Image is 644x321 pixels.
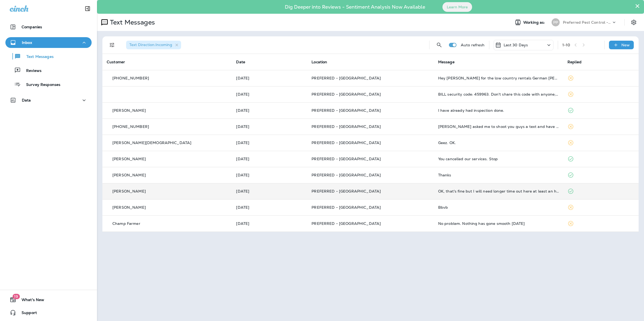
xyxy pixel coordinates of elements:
button: Filters [107,40,117,50]
span: PREFERRED - [GEOGRAPHIC_DATA] [311,76,381,81]
span: Replied [567,60,581,64]
button: Survey Responses [5,79,92,90]
div: OK, that's fine but I will need longer time out here at least an hour and a half to two hours [438,189,559,193]
p: Oct 1, 2025 07:39 AM [236,92,303,96]
p: Data [22,98,31,102]
p: Dig Deeper into Reviews - Sentiment Analysis Now Available [269,6,441,8]
button: 19What's New [5,294,92,305]
p: Sep 19, 2025 06:37 AM [236,157,303,161]
p: [PHONE_NUMBER] [112,124,149,129]
span: PREFERRED - [GEOGRAPHIC_DATA] [311,221,381,226]
span: PREFERRED - [GEOGRAPHIC_DATA] [311,92,381,97]
span: PREFERRED - [GEOGRAPHIC_DATA] [311,173,381,177]
p: Sep 19, 2025 08:24 AM [236,141,303,145]
span: Message [438,60,455,64]
p: Preferred Pest Control - Palmetto [563,20,611,25]
div: No problem. Nothing has gone smooth today [438,221,559,226]
p: Inbox [22,40,32,45]
p: Sep 10, 2025 07:10 AM [236,205,303,210]
button: Close [635,2,640,10]
span: Text Direction : Incoming [129,42,172,47]
div: Nick asked me to shoot you guys a text and have you reschedule Barry Joy Lee 161 Passaic Ln. she ... [438,124,559,129]
span: Location [311,60,327,64]
button: Companies [5,22,92,32]
button: Support [5,307,92,318]
div: Thanks [438,173,559,177]
span: PREFERRED - [GEOGRAPHIC_DATA] [311,124,381,129]
p: [PERSON_NAME] [112,173,146,177]
p: [PERSON_NAME] [112,108,146,113]
span: What's New [16,298,44,304]
div: Text Direction:Incoming [126,41,181,49]
div: Hey Courtney for the low country rentals German roach follow up Jennifer said Monday is a good day [438,76,559,80]
button: Settings [629,18,639,27]
span: Working as: [523,20,546,25]
p: [PERSON_NAME] [112,189,146,193]
p: Sep 9, 2025 12:34 PM [236,221,303,226]
span: PREFERRED - [GEOGRAPHIC_DATA] [311,205,381,210]
span: PREFERRED - [GEOGRAPHIC_DATA] [311,140,381,145]
p: Sep 22, 2025 09:44 AM [236,124,303,129]
p: [PERSON_NAME] [112,157,146,161]
p: Oct 3, 2025 02:10 PM [236,76,303,80]
p: Text Messages [21,54,54,60]
p: Sep 10, 2025 12:16 PM [236,189,303,193]
p: Companies [22,25,42,29]
div: Bbvb [438,205,559,210]
p: Sep 25, 2025 01:47 PM [236,108,303,113]
p: Auto refresh [461,43,485,47]
p: Text Messages [108,18,155,26]
p: Last 30 Days [504,43,528,47]
button: Reviews [5,65,92,76]
span: PREFERRED - [GEOGRAPHIC_DATA] [311,156,381,161]
button: Data [5,95,92,106]
button: Learn More [442,2,472,12]
div: Geez. OK. [438,141,559,145]
span: 19 [12,294,20,299]
p: Survey Responses [21,82,60,88]
p: Champ Farmer [112,221,140,226]
p: [PERSON_NAME] [112,205,146,210]
button: Text Messages [5,51,92,62]
div: PP [552,18,560,26]
button: Collapse Sidebar [80,3,95,14]
p: Reviews [21,68,41,74]
div: I have already had inspection done. [438,108,559,113]
span: Support [16,310,37,317]
span: Customer [107,60,125,64]
p: [PERSON_NAME][DEMOGRAPHIC_DATA] [112,141,191,145]
span: PREFERRED - [GEOGRAPHIC_DATA] [311,108,381,113]
div: BILL security code: 459963. Don't share this code with anyone; our employees will never ask for t... [438,92,559,96]
div: 1 - 10 [562,43,570,47]
button: Search Messages [434,40,445,50]
button: Inbox [5,37,92,48]
p: Sep 12, 2025 03:07 AM [236,173,303,177]
p: [PHONE_NUMBER] [112,76,149,80]
p: New [621,43,630,47]
div: You cancelled our services. Stop [438,157,559,161]
span: Date [236,60,245,64]
span: PREFERRED - [GEOGRAPHIC_DATA] [311,189,381,194]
